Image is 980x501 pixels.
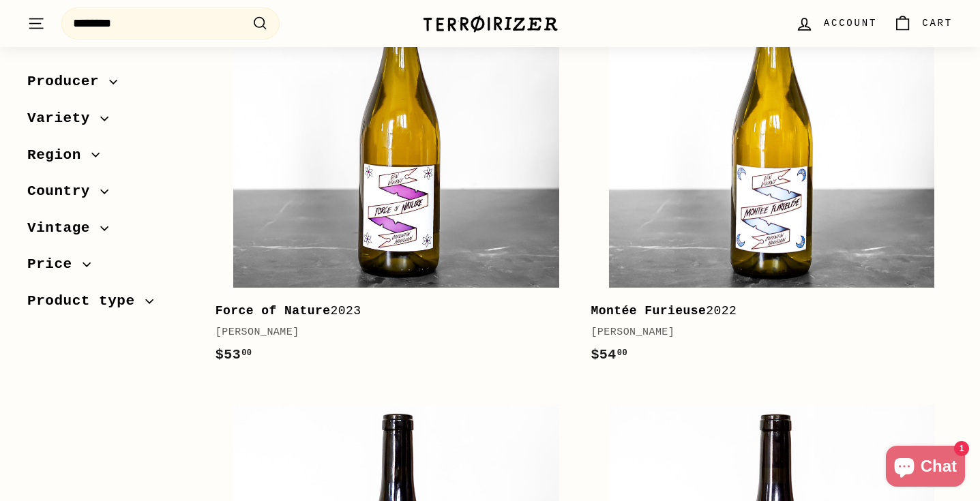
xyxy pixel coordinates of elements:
div: 2023 [216,301,564,321]
span: $53 [216,347,252,363]
button: Variety [27,104,194,140]
button: Product type [27,286,194,323]
div: 2022 [591,301,939,321]
span: Product type [27,290,145,313]
a: Account [787,3,885,44]
span: Cart [922,16,953,31]
span: Producer [27,70,109,93]
span: Account [824,16,877,31]
span: $54 [591,347,627,363]
button: Region [27,140,194,177]
div: [PERSON_NAME] [216,324,564,341]
span: Variety [27,107,100,130]
inbox-online-store-chat: Shopify online store chat [882,446,969,490]
sup: 00 [617,348,627,358]
span: Country [27,180,100,203]
button: Price [27,249,194,286]
div: [PERSON_NAME] [591,324,939,341]
button: Producer [27,67,194,104]
button: Country [27,177,194,213]
button: Vintage [27,213,194,249]
sup: 00 [241,348,252,358]
a: Cart [885,3,961,44]
span: Vintage [27,216,100,239]
span: Region [27,143,91,166]
span: Price [27,253,83,276]
b: Montée Furieuse [591,304,706,318]
b: Force of Nature [216,304,331,318]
